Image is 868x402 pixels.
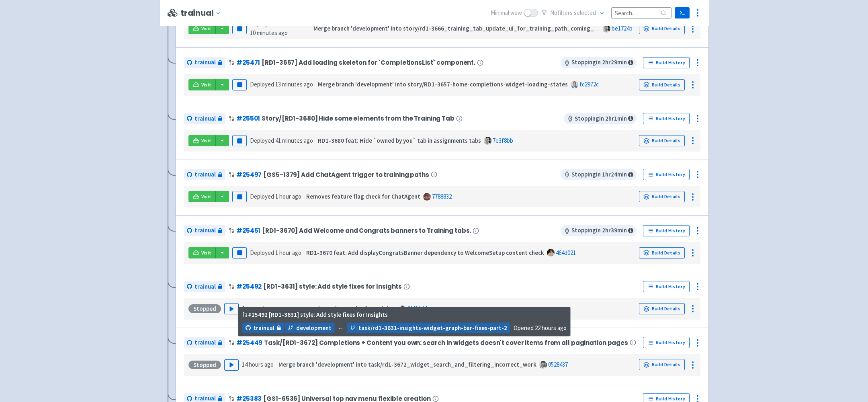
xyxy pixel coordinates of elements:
[561,169,637,180] span: Stopping in 1 hr 24 min
[194,58,216,67] span: trainual
[184,113,225,124] a: trainual
[318,137,481,144] strong: RD1-3680 feat: Hide `owned by you` tab in assignments tabs
[561,57,637,68] span: Stopping in 2 hr 29 min
[407,305,428,312] a: 010bb13
[264,339,628,346] span: Task/[RD1-3672] Completions + Content you own: search in widgets doesn't cover items from all pag...
[285,322,335,333] a: development
[242,305,278,312] time: 8 seconds ago
[296,323,332,332] span: development
[201,250,212,256] span: Visit
[639,135,685,146] a: Build Details
[643,169,690,180] a: Build History
[318,80,568,88] strong: Merge branch 'development' into story/RD1-3657-home-completions-widget-loading-states
[574,9,596,16] span: selected
[236,282,262,291] a: #25492
[564,113,637,124] span: Stopping in 2 hr 1 min
[194,338,216,347] span: trainual
[201,82,212,88] span: Visit
[275,137,313,144] time: 41 minutes ago
[643,337,690,348] a: Build History
[675,7,690,18] a: Terminal
[201,193,212,200] span: Visit
[263,283,402,290] span: [RD1-3631] style: Add style fixes for Insights
[253,323,274,332] span: trainual
[236,226,260,235] a: #25451
[639,247,685,258] a: Build Details
[639,359,685,370] a: Build Details
[180,8,224,18] button: trainual
[535,324,567,331] time: 22 hours ago
[236,58,260,67] a: #25471
[236,114,260,123] a: #25501
[242,361,274,368] time: 14 hours ago
[561,225,637,236] span: Stopping in 2 hr 39 min
[283,305,396,312] strong: RD1-3631 style: Update styles for Insights
[184,225,225,236] a: trainual
[643,57,690,68] a: Build History
[262,227,471,234] span: [RD1-3670] Add Welcome and Congrats banners to Training tabs.
[250,80,313,88] span: Deployed
[224,303,239,314] button: Play
[358,323,507,332] span: task/rd1-3631-insights-widget-graph-bar-fixes-part-2
[194,226,216,235] span: trainual
[514,324,567,331] span: Opened
[643,113,690,124] a: Build History
[184,337,225,348] a: trainual
[338,323,344,332] span: ←
[643,225,690,236] a: Build History
[579,80,599,88] a: fc2972c
[347,322,510,333] a: task/rd1-3631-insights-widget-graph-bar-fixes-part-2
[232,191,247,202] button: Pause
[201,137,212,144] span: Visit
[313,25,616,32] strong: Merge branch 'development' into story/rd1-3666_training_tab_update_ui_for_training_path_coming_up...
[236,338,262,347] a: #25449
[278,361,536,368] strong: Merge branch 'development' into task/rd1-3672_widget_search_and_filtering_incorrect_work
[232,23,247,34] button: Pause
[188,79,216,90] a: Visit
[188,135,216,146] a: Visit
[184,281,225,292] a: trainual
[262,115,454,122] span: Story/[RD1-3680] Hide some elements from the Training Tab
[232,135,247,146] button: Pause
[275,193,301,200] time: 1 hour ago
[184,169,225,180] a: trainual
[194,114,216,123] span: trainual
[224,359,239,371] button: Play
[639,191,685,202] a: Build Details
[263,171,429,178] span: [GS5-1379] Add ChatAgent trigger to training paths
[639,303,685,314] a: Build Details
[188,361,221,369] div: Stopped
[188,23,216,34] a: Visit
[612,25,633,32] a: be1724b
[643,281,690,292] a: Build History
[263,395,430,402] span: [GS1-6536] Universal top nav menu flexible creation
[491,8,522,18] span: Minimal view
[188,247,216,258] a: Visit
[306,193,420,200] strong: Removes feature flag check for ChatAgent
[639,23,685,34] a: Build Details
[250,193,301,200] span: Deployed
[550,8,596,18] span: No filter s
[184,57,225,68] a: trainual
[275,80,313,88] time: 13 minutes ago
[275,249,301,256] time: 1 hour ago
[306,249,544,256] strong: RD1-3670 feat: Add displayCongratsBanner dependency to WelcomeSetup content check
[236,170,262,179] a: #25497
[250,249,301,256] span: Deployed
[232,79,247,90] button: Pause
[556,249,576,256] a: 464d021
[611,7,671,18] input: Search...
[548,361,568,368] a: 0528437
[250,29,288,37] time: 10 minutes ago
[262,59,475,66] span: [RD1-3657] Add loading skeleton for `CompletionsList` component.
[250,137,313,144] span: Deployed
[188,191,216,202] a: Visit
[639,79,685,90] a: Build Details
[493,137,513,144] a: 7e3f8bb
[432,193,452,200] a: 7788832
[188,304,221,313] div: Stopped
[194,282,216,291] span: trainual
[242,310,388,320] div: # 25492 [RD1-3631] style: Add style fixes for Insights
[242,322,284,333] a: trainual
[232,247,247,258] button: Pause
